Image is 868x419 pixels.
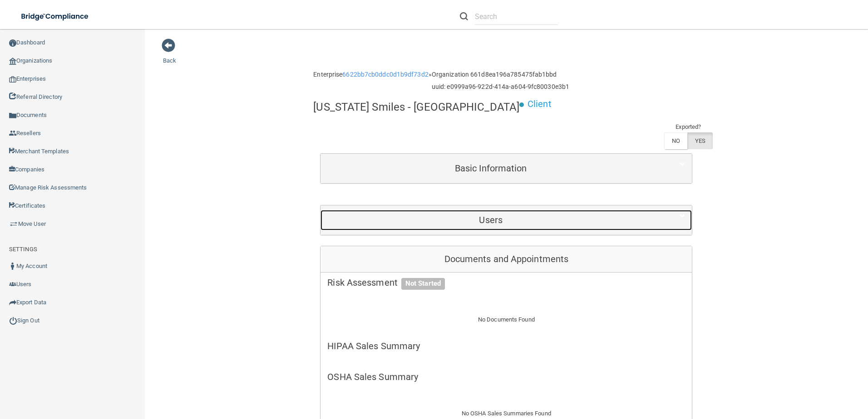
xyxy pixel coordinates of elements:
[9,130,16,137] img: ic_reseller.de258add.png
[9,281,16,288] img: icon-users.e205127d.png
[460,12,468,20] img: ic-search.3b580494.png
[327,215,654,225] h5: Users
[9,112,16,119] img: icon-documents.8dae5593.png
[687,132,713,149] label: YES
[163,46,176,64] a: Back
[475,8,558,25] input: Search
[9,219,18,229] img: briefcase.64adab9b.png
[327,341,685,351] h5: HIPAA Sales Summary
[9,317,17,325] img: ic_power_dark.7ecde6b1.png
[432,71,569,78] h6: Organization 661d8ea196a785475fab1bbd
[9,39,16,47] img: ic_dashboard_dark.d01f4a41.png
[313,101,519,113] h4: [US_STATE] Smiles - [GEOGRAPHIC_DATA]
[9,263,16,270] img: ic_user_dark.df1a06c3.png
[327,372,685,382] h5: OSHA Sales Summary
[664,122,713,132] td: Exported?
[321,303,692,336] div: No Documents Found
[321,246,692,273] div: Documents and Appointments
[327,163,654,173] h5: Basic Information
[9,58,16,65] img: organization-icon.f8decf85.png
[9,299,16,306] img: icon-export.b9366987.png
[9,244,37,255] label: SETTINGS
[401,278,445,290] span: Not Started
[327,210,685,230] a: Users
[528,96,552,112] p: Client
[9,76,16,83] img: enterprise.0d942306.png
[14,7,97,26] img: bridge_compliance_login_screen.278c3ca4.svg
[327,278,685,287] h5: Risk Assessment
[664,132,687,149] label: NO
[313,71,432,78] h6: Enterprise »
[327,158,685,179] a: Basic Information
[432,83,569,90] h6: uuid: e0999a96-922d-414a-a604-9fc80030e3b1
[342,71,428,78] a: 6622bb7cb0ddc0d1b9df73d2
